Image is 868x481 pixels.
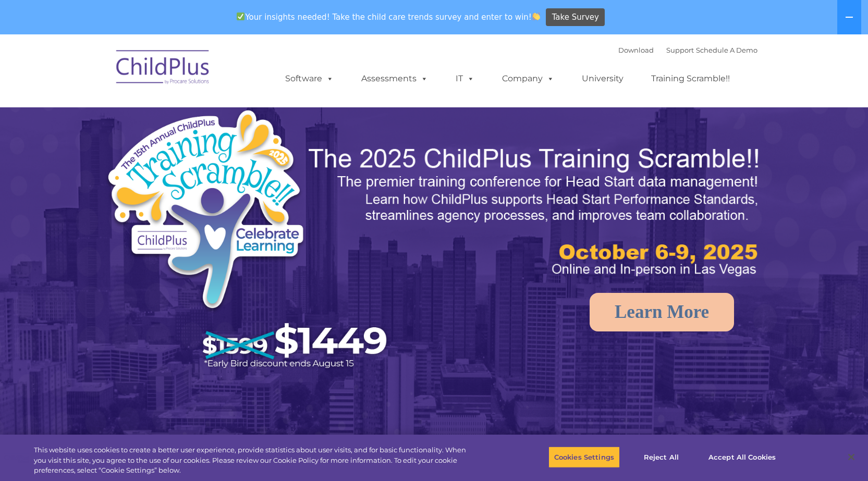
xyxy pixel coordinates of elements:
[666,46,694,54] a: Support
[641,68,740,89] a: Training Scramble!!
[237,13,244,20] img: ✅
[351,68,438,89] a: Assessments
[145,112,189,119] span: Phone number
[275,68,344,89] a: Software
[145,69,177,77] span: Last name
[552,8,599,27] span: Take Survey
[546,8,605,27] a: Take Survey
[111,43,215,95] img: ChildPlus by Procare Solutions
[532,13,540,20] img: 👏
[492,68,565,89] a: Company
[34,445,478,476] div: This website uses cookies to create a better user experience, provide statistics about user visit...
[840,446,863,468] button: Close
[233,7,545,27] span: Your insights needed! Take the child care trends survey and enter to win!
[618,46,757,54] font: |
[618,46,654,54] a: Download
[703,446,781,468] button: Accept All Cookies
[445,68,485,89] a: IT
[629,446,694,468] button: Reject All
[571,68,634,89] a: University
[696,46,757,54] a: Schedule A Demo
[590,293,734,331] a: Learn More
[548,446,620,468] button: Cookies Settings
